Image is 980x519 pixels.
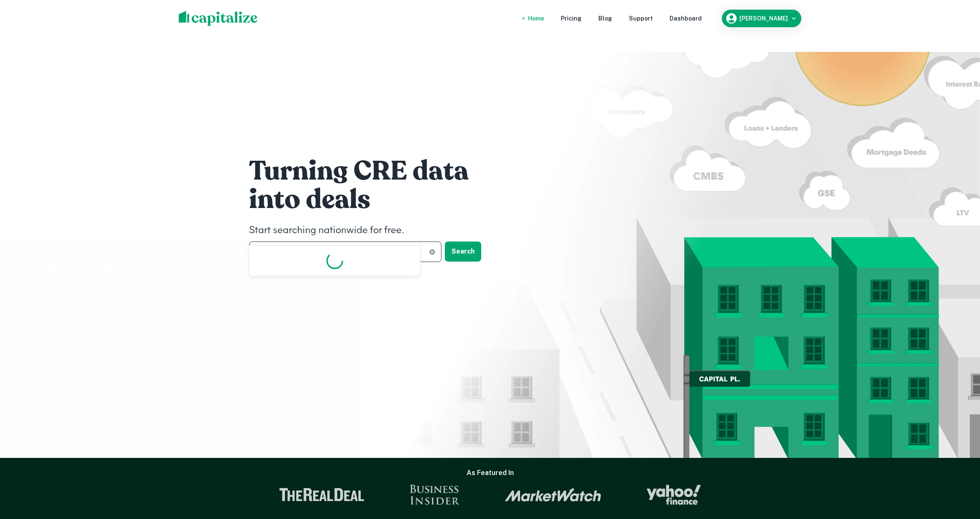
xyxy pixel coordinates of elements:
[445,242,481,262] button: Search
[179,11,258,26] img: capitalize-logo.png
[528,14,544,23] a: Home
[670,14,702,23] a: Dashboard
[505,488,601,502] img: Market Watch
[467,468,514,478] h6: As Featured In
[561,14,582,23] a: Pricing
[598,14,612,23] a: Blog
[249,154,500,188] h1: Turning CRE data
[739,15,788,21] h6: [PERSON_NAME]
[249,183,500,216] h1: into deals
[279,488,364,501] img: The Real Deal
[629,14,653,23] a: Support
[938,452,980,492] iframe: Chat Widget
[646,485,701,505] img: Yahoo Finance
[249,223,500,238] h4: Start searching nationwide for free.
[410,485,460,505] img: Business Insider
[722,10,801,27] button: [PERSON_NAME]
